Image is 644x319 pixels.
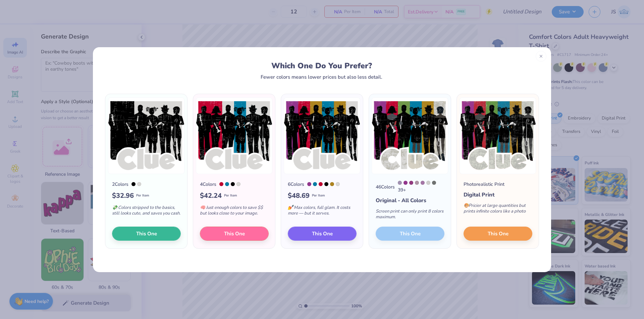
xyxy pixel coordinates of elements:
[224,230,245,237] span: This One
[421,181,425,185] div: 7440 C
[108,97,184,174] img: 2 color option
[432,181,436,185] div: 424 C
[376,196,444,205] div: Original - All Colors
[398,181,402,185] div: 666 C
[224,193,237,198] span: Per Item
[200,201,269,223] div: Just enough colors to save $$ but looks close to your image.
[136,230,157,237] span: This One
[288,181,304,188] div: 6 Colors
[415,181,419,185] div: 5215 C
[404,181,408,185] div: 513 C
[200,181,216,188] div: 4 Colors
[464,191,532,199] div: Digital Print
[288,191,310,201] span: $ 48.69
[376,183,395,190] div: 46 Colors
[261,74,382,80] div: Fewer colors means lower prices but also less detail.
[464,199,532,221] div: Pricier at large quantities but prints infinite colors like a photo
[200,191,222,201] span: $ 42.24
[231,182,235,186] div: Black
[288,227,357,241] button: This One
[460,97,536,174] img: Photorealistic preview
[112,191,134,201] span: $ 32.96
[112,227,181,241] button: This One
[336,182,340,186] div: Cool Gray 1 C
[488,230,508,237] span: This One
[312,193,325,198] span: Per Item
[330,182,334,186] div: 1255 C
[111,61,532,70] div: Which One Do You Prefer?
[372,97,448,174] img: 46 color option
[236,182,240,186] div: Cool Gray 1 C
[131,182,136,186] div: Black
[319,182,323,186] div: 200 C
[200,205,205,211] span: 🧠
[398,181,444,193] div: 39 +
[196,97,272,174] img: 4 color option
[464,203,469,209] span: 🎨
[324,182,328,186] div: Black
[225,182,229,186] div: 314 C
[288,205,293,211] span: 💅
[112,205,117,211] span: 💸
[464,227,532,241] button: This One
[200,227,269,241] button: This One
[112,181,128,188] div: 2 Colors
[284,97,360,174] img: 6 color option
[137,182,141,186] div: Cool Gray 1 C
[409,181,413,185] div: 7656 C
[376,205,444,227] div: Screen print can only print 8 colors maximum.
[219,182,223,186] div: 200 C
[288,201,357,223] div: Max colors, full glam. It costs more — but it serves.
[307,182,311,186] div: 513 C
[426,181,430,185] div: Cool Gray 2 C
[112,201,181,223] div: Colors stripped to the basics, still looks cute, and saves you cash.
[464,181,504,188] div: Photorealistic Print
[313,182,317,186] div: 314 C
[312,230,333,237] span: This One
[136,193,149,198] span: Per Item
